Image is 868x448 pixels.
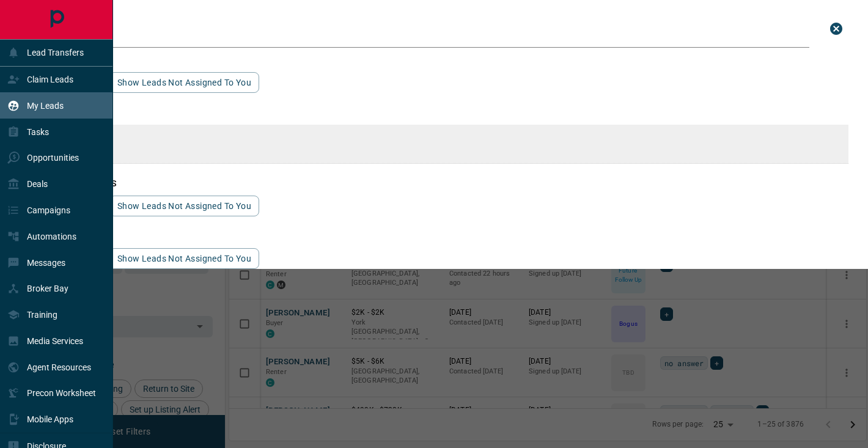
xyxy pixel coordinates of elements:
[46,108,848,117] h3: email matches
[109,248,259,269] button: show leads not assigned to you
[109,196,259,216] button: show leads not assigned to you
[46,178,848,188] h3: phone matches
[109,72,259,93] button: show leads not assigned to you
[46,231,848,241] h3: id matches
[824,17,848,41] button: close search bar
[46,55,848,65] h3: name matches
